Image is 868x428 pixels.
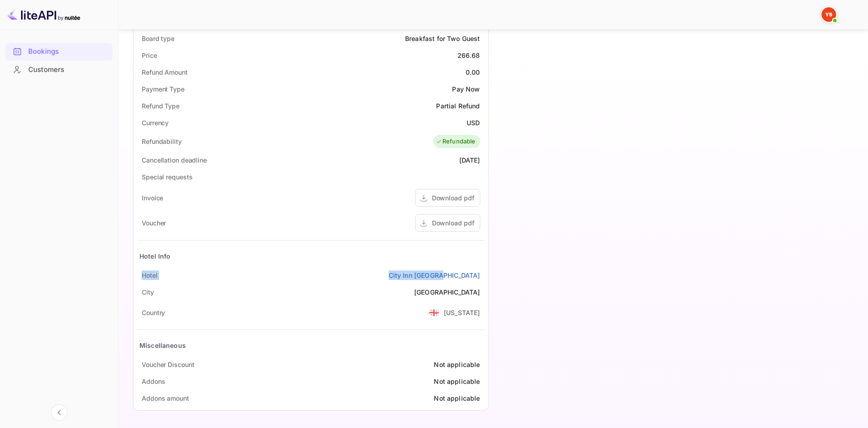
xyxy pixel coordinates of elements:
[467,118,480,127] div: USD
[459,155,480,165] div: [DATE]
[429,304,439,321] span: United States
[822,7,836,22] img: Yandex Support
[452,84,480,94] div: Pay Now
[51,404,67,421] button: Collapse navigation
[142,137,182,146] div: Refundability
[436,101,480,111] div: Partial Refund
[434,377,480,386] div: Not applicable
[142,193,163,203] div: Invoice
[5,43,113,60] a: Bookings
[142,51,157,60] div: Price
[7,7,80,22] img: LiteAPI logo
[142,118,169,127] div: Currency
[28,46,108,57] div: Bookings
[142,287,154,297] div: City
[434,360,480,369] div: Not applicable
[142,218,166,228] div: Voucher
[142,393,189,403] div: Addons amount
[142,101,180,111] div: Refund Type
[466,67,480,77] div: 0.00
[5,61,113,78] a: Customers
[142,172,192,182] div: Special requests
[142,308,165,317] div: Country
[389,270,480,280] a: City Inn [GEOGRAPHIC_DATA]
[142,360,194,369] div: Voucher Discount
[432,218,474,228] div: Download pdf
[5,61,113,79] div: Customers
[436,137,476,146] div: Refundable
[414,287,480,297] div: [GEOGRAPHIC_DATA]
[28,65,108,75] div: Customers
[142,34,175,43] div: Board type
[142,67,188,77] div: Refund Amount
[142,270,158,280] div: Hotel
[434,393,480,403] div: Not applicable
[142,377,165,386] div: Addons
[142,155,207,165] div: Cancellation deadline
[5,43,113,61] div: Bookings
[405,34,480,43] div: Breakfast for Two Guest
[432,193,474,203] div: Download pdf
[444,308,480,317] div: [US_STATE]
[139,341,186,350] div: Miscellaneous
[139,251,171,261] div: Hotel Info
[457,51,480,60] div: 266.68
[142,84,185,94] div: Payment Type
